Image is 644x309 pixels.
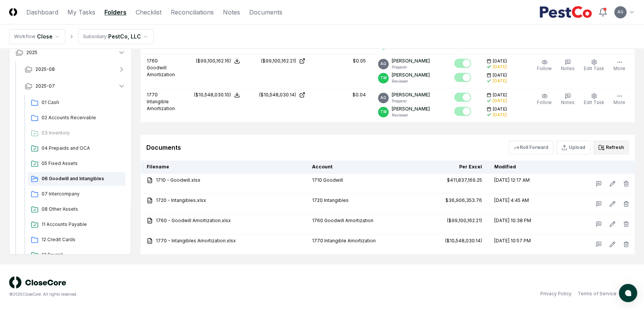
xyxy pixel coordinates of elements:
[454,59,471,68] button: Mark complete
[171,8,214,17] a: Reconciliations
[28,233,125,247] a: 12 Credit Cards
[392,98,430,104] p: Preparer
[392,91,430,98] p: [PERSON_NAME]
[147,217,300,224] a: 1760 - Goodwill Amortization.xlsx
[252,58,305,64] a: ($99,100,162.21)
[447,177,482,184] div: $411,837,169.25
[493,72,507,78] span: [DATE]
[559,91,576,107] button: Notes
[9,8,17,16] img: Logo
[147,58,158,64] span: 1760
[537,99,552,105] span: Follow
[194,91,240,98] button: ($10,548,030.10)
[28,126,125,140] a: 03 Inventory
[493,106,507,112] span: [DATE]
[493,92,507,98] span: [DATE]
[35,83,55,90] span: 2025-07
[612,91,627,107] button: More
[537,66,552,71] span: Follow
[582,58,606,74] button: Edit Task
[488,174,561,194] td: [DATE] 12:17 AM
[612,58,627,74] button: More
[28,248,125,262] a: 13 Payroll
[488,160,561,174] th: Modified
[42,145,122,152] span: 04 Prepaids and OCA
[392,64,430,70] p: Preparer
[445,237,482,244] div: ($10,548,030.14)
[42,191,122,197] span: 07 Intercompany
[136,8,162,17] a: Checklist
[9,291,322,297] div: © 2025 CloseCore. All rights reserved.
[380,61,386,67] span: AG
[42,160,122,167] span: 05 Fixed Assets
[488,194,561,214] td: [DATE] 4:45 AM
[147,237,300,244] a: 1770 - Intangibles Amortization.xlsx
[392,72,430,78] p: [PERSON_NAME]
[14,33,35,40] div: Workflow
[493,58,507,64] span: [DATE]
[42,175,122,182] span: 06 Goodwill and Intangibles
[619,284,637,302] button: atlas-launcher
[617,9,623,15] span: AG
[28,96,125,110] a: 01 Cash
[146,143,181,152] div: Documents
[252,91,305,98] a: ($10,548,030.14)
[559,58,576,74] button: Notes
[392,112,430,118] p: Reviewer
[380,75,387,81] span: TM
[147,92,158,98] span: 1770
[488,234,561,255] td: [DATE] 10:57 PM
[196,58,231,64] div: ($99,100,162.16)
[104,8,127,17] a: Folders
[28,142,125,155] a: 04 Prepaids and OCA
[67,8,95,17] a: My Tasks
[582,91,606,107] button: Edit Task
[42,206,122,213] span: 08 Other Assets
[35,66,55,73] span: 2025-08
[578,290,617,297] a: Terms of Service
[147,197,300,204] a: 1720 - Intangibles.xlsx
[261,58,296,64] div: ($99,100,162.21)
[259,91,296,98] div: ($10,548,030.14)
[141,160,306,174] th: Filename
[42,114,122,121] span: 02 Accounts Receivable
[509,141,553,154] button: Roll Forward
[454,93,471,102] button: Mark complete
[28,218,125,232] a: 11 Accounts Payable
[42,251,122,258] span: 13 Payroll
[42,99,122,106] span: 01 Cash
[445,197,482,204] div: $36,906,353.76
[353,58,366,64] div: $0.05
[352,91,366,98] div: $0.04
[147,177,300,184] a: 1710 - Goodwill.xlsx
[447,217,482,224] div: ($99,100,162.21)
[194,91,231,98] div: ($10,548,030.10)
[493,64,507,70] div: [DATE]
[312,197,413,204] div: 1720 Intangibles
[493,112,507,118] div: [DATE]
[540,290,572,297] a: Privacy Policy
[454,73,471,82] button: Mark complete
[42,130,122,136] span: 03 Inventory
[306,160,420,174] th: Account
[28,157,125,171] a: 05 Fixed Assets
[584,99,604,105] span: Edit Task
[556,141,590,154] button: Upload
[42,236,122,243] span: 12 Credit Cards
[28,172,125,186] a: 06 Goodwill and Intangibles
[392,78,430,84] p: Reviewer
[28,203,125,216] a: 08 Other Assets
[535,58,553,74] button: Follow
[42,221,122,228] span: 11 Accounts Payable
[312,177,413,184] div: 1710 Goodwill
[454,107,471,116] button: Mark complete
[249,8,282,17] a: Documents
[9,29,154,44] nav: breadcrumb
[196,58,240,64] button: ($99,100,162.16)
[19,78,131,94] button: 2025-07
[26,8,58,17] a: Dashboard
[312,237,413,244] div: 1770 Intangible Amortization
[392,58,430,64] p: [PERSON_NAME]
[312,217,413,224] div: 1760 Goodwill Amortization
[223,8,240,17] a: Notes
